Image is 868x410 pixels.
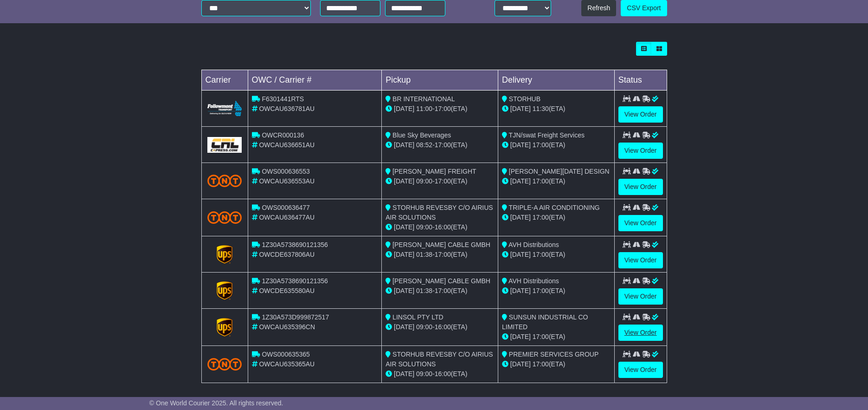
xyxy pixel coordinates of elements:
[618,288,663,305] a: View Order
[533,141,549,149] span: 17:00
[618,179,663,195] a: View Order
[207,175,242,187] img: TNT_Domestic.png
[262,131,304,139] span: OWCR000136
[416,287,432,294] span: 01:38
[386,322,494,332] div: - (ETA)
[207,358,242,371] img: TNT_Domestic.png
[259,105,315,112] span: OWCAU636781AU
[394,223,414,231] span: [DATE]
[510,360,531,368] span: [DATE]
[259,177,315,185] span: OWCAU636553AU
[533,177,549,185] span: 17:00
[394,141,414,149] span: [DATE]
[386,222,494,232] div: - (ETA)
[259,323,315,331] span: OWCAU635396CN
[416,105,432,112] span: 11:00
[533,360,549,368] span: 17:00
[259,251,315,258] span: OWCDE637806AU
[502,313,588,331] span: SUNSUN INDUSTRIAL CO LIMITED
[509,131,585,139] span: TJN/swat Freight Services
[502,286,611,296] div: (ETA)
[386,176,494,186] div: - (ETA)
[207,137,242,153] img: GetCarrierServiceLogo
[435,287,451,294] span: 17:00
[392,131,451,139] span: Blue Sky Beverages
[394,287,414,294] span: [DATE]
[217,245,232,264] img: GetCarrierServiceLogo
[509,351,598,358] span: PREMIER SERVICES GROUP
[394,105,414,112] span: [DATE]
[386,204,493,221] span: STORHUB REVESBY C/O AIRIUS AIR SOLUTIONS
[618,252,663,268] a: View Order
[262,241,328,248] span: 1Z30A5738690121356
[618,362,663,378] a: View Order
[435,105,451,112] span: 17:00
[394,177,414,185] span: [DATE]
[416,323,432,331] span: 09:00
[510,141,531,149] span: [DATE]
[386,369,494,379] div: - (ETA)
[382,70,498,91] td: Pickup
[510,105,531,112] span: [DATE]
[416,177,432,185] span: 09:00
[207,211,242,224] img: TNT_Domestic.png
[416,251,432,258] span: 01:38
[416,141,432,149] span: 08:52
[533,251,549,258] span: 17:00
[386,250,494,260] div: - (ETA)
[533,333,549,340] span: 17:00
[392,95,455,103] span: BR INTERNATIONAL
[502,176,611,186] div: (ETA)
[533,214,549,221] span: 17:00
[533,105,549,112] span: 11:30
[509,95,540,103] span: STORHUB
[259,141,315,149] span: OWCAU636651AU
[217,318,232,337] img: GetCarrierServiceLogo
[618,325,663,341] a: View Order
[248,70,382,91] td: OWC / Carrier #
[416,370,432,377] span: 09:00
[201,70,248,91] td: Carrier
[416,223,432,231] span: 09:00
[498,70,614,91] td: Delivery
[510,177,531,185] span: [DATE]
[502,104,611,114] div: (ETA)
[435,177,451,185] span: 17:00
[262,95,304,103] span: F6301441RTS
[386,286,494,296] div: - (ETA)
[386,104,494,114] div: - (ETA)
[510,251,531,258] span: [DATE]
[435,251,451,258] span: 17:00
[392,168,476,175] span: [PERSON_NAME] FREIGHT
[435,223,451,231] span: 16:00
[262,204,310,211] span: OWS000636477
[149,399,283,407] span: © One World Courier 2025. All rights reserved.
[259,360,315,368] span: OWCAU635365AU
[508,277,559,285] span: AVH Distributions
[502,250,611,260] div: (ETA)
[259,214,315,221] span: OWCAU636477AU
[614,70,667,91] td: Status
[509,168,610,175] span: [PERSON_NAME][DATE] DESIGN
[435,370,451,377] span: 16:00
[262,351,310,358] span: OWS000635365
[502,140,611,150] div: (ETA)
[502,359,611,369] div: (ETA)
[502,332,611,342] div: (ETA)
[262,313,329,321] span: 1Z30A573D999872517
[618,143,663,159] a: View Order
[262,277,328,285] span: 1Z30A5738690121356
[386,140,494,150] div: - (ETA)
[510,287,531,294] span: [DATE]
[207,101,242,116] img: Followmont_Transport.png
[394,251,414,258] span: [DATE]
[508,241,559,248] span: AVH Distributions
[394,370,414,377] span: [DATE]
[392,277,490,285] span: [PERSON_NAME] CABLE GMBH
[533,287,549,294] span: 17:00
[510,333,531,340] span: [DATE]
[392,241,490,248] span: [PERSON_NAME] CABLE GMBH
[509,204,600,211] span: TRIPLE-A AIR CONDITIONING
[392,313,443,321] span: LINSOL PTY LTD
[435,141,451,149] span: 17:00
